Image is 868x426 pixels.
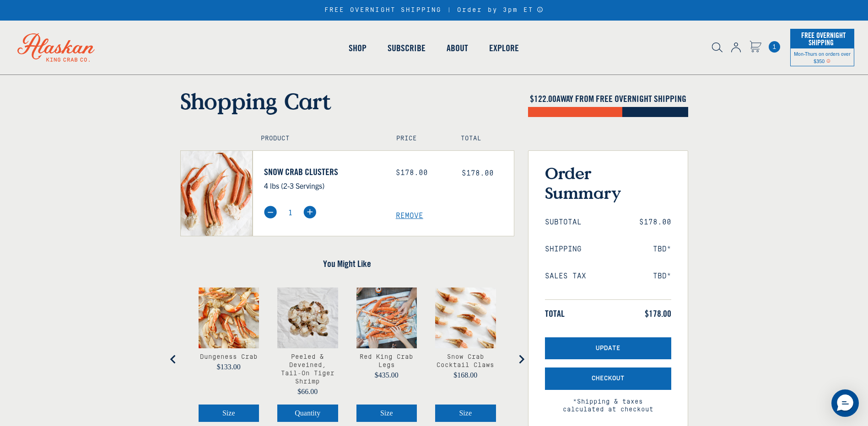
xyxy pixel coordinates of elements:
span: $178.00 [639,218,671,227]
button: Select Red King Crab Legs size [356,405,417,422]
a: Subscribe [377,22,436,74]
span: $178.00 [645,308,671,319]
span: Size [459,409,472,417]
span: $435.00 [375,371,399,379]
button: Select Peeled & Deveined, Tail-On Tiger Shrimp quantity [277,405,338,422]
img: minus [264,206,277,218]
h4: Product [261,135,377,143]
button: Checkout [545,367,671,390]
img: search [712,43,722,53]
span: Sales Tax [545,272,586,281]
div: FREE OVERNIGHT SHIPPING | Order by 3pm ET [324,6,544,14]
span: Checkout [592,375,625,383]
span: Update [596,345,620,352]
span: Size [380,409,393,417]
span: Total [545,308,565,319]
h4: You Might Like [180,258,514,269]
span: $178.00 [462,169,494,177]
button: Select Dungeness Crab size [199,405,259,422]
h4: Total [461,135,506,143]
button: Select Snow Crab Cocktail Claws size [435,405,496,422]
span: Quantity [295,409,320,417]
a: About [436,22,479,74]
a: Cart [769,41,780,53]
div: $178.00 [396,169,448,177]
img: Snow Crab Clusters - 4 lbs (2-3 Servings) [181,151,253,236]
h4: Price [396,135,441,143]
a: Announcement Bar Modal [537,6,544,13]
button: Next slide [512,350,530,368]
img: Crab Claws [435,288,496,348]
span: Size [222,409,235,417]
h1: Shopping Cart [180,88,514,114]
a: Snow Crab Clusters [264,166,382,177]
img: Red King Crab Legs [356,288,417,348]
a: Explore [479,22,529,74]
h4: $ AWAY FROM FREE OVERNIGHT SHIPPING [528,93,688,104]
span: Mon-Thurs on orders over $350 [794,50,851,64]
span: $66.00 [297,388,318,395]
button: Update [545,337,671,360]
img: plus [303,206,316,218]
img: Alaskan King Crab Co. logo [5,21,108,75]
a: Shop [338,22,377,74]
span: Free Overnight Shipping [799,28,846,49]
span: Shipping [545,245,582,254]
p: 4 lbs (2-3 Servings) [264,180,382,192]
span: 122.00 [534,93,556,104]
span: $168.00 [453,371,477,379]
a: Remove [396,212,514,220]
span: 1 [769,41,780,53]
a: Cart [749,41,761,54]
span: $133.00 [217,363,241,371]
span: *Shipping & taxes calculated at checkout [545,390,671,414]
img: raw tiger shrimp on butcher paper [277,288,338,348]
img: Dungeness Crab [199,288,259,348]
img: account [731,43,741,53]
button: Go to last slide [164,350,183,368]
span: Subtotal [545,218,582,227]
span: Shipping Notice Icon [826,58,830,64]
div: Messenger Dummy Widget [831,389,859,417]
h3: Order Summary [545,163,671,202]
